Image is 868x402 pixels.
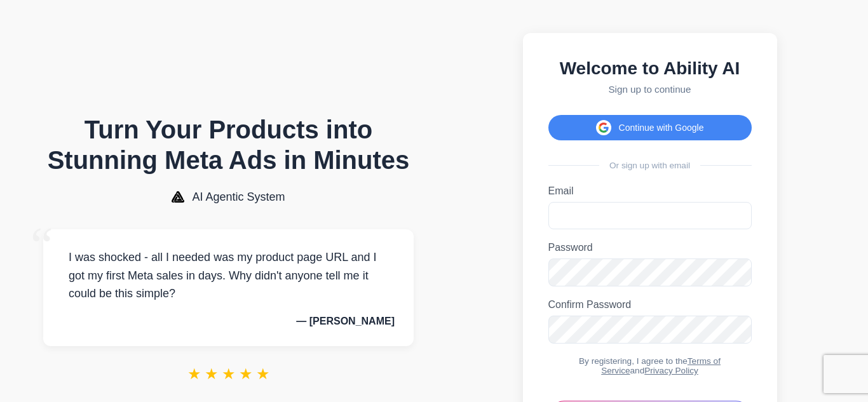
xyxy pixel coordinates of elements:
a: Privacy Policy [644,366,698,375]
span: “ [31,217,53,274]
button: Continue with Google [548,115,752,140]
label: Password [548,242,752,253]
span: ★ [187,365,201,383]
span: ★ [239,365,253,383]
p: — [PERSON_NAME] [62,316,395,327]
div: By registering, I agree to the and [548,356,752,375]
p: Sign up to continue [548,84,752,95]
p: I was shocked - all I needed was my product page URL and I got my first Meta sales in days. Why d... [62,248,395,303]
span: ★ [222,365,236,383]
h1: Turn Your Products into Stunning Meta Ads in Minutes [43,114,414,175]
span: ★ [256,365,270,383]
label: Confirm Password [548,299,752,311]
h2: Welcome to Ability AI [548,58,752,79]
a: Terms of Service [601,356,721,375]
img: AI Agentic System Logo [172,191,184,203]
label: Email [548,185,752,197]
div: Or sign up with email [548,161,752,170]
span: AI Agentic System [192,191,285,204]
span: ★ [205,365,219,383]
